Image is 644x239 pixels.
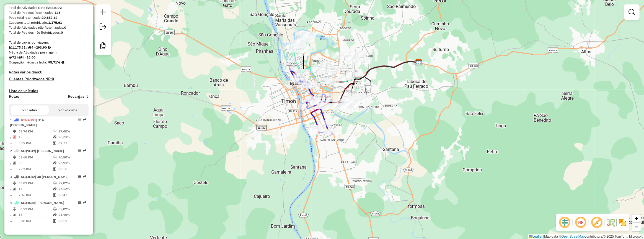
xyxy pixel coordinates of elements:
[590,216,604,229] span: Exibir rótulo
[18,166,53,172] td: 2,63 KM
[10,201,64,205] span: 4 -
[18,186,53,192] td: 18
[9,45,89,50] div: 1.175,61 / 4 =
[10,175,69,179] span: 3 -
[13,187,16,190] i: Total de Atividades
[626,7,637,18] a: Exibir filtros
[18,206,53,212] td: 56,72 KM
[18,180,53,186] td: 38,82 KM
[9,46,12,49] i: Cubagem total roteirizado
[35,175,69,179] span: | 30 [PERSON_NAME]
[53,187,57,190] i: % de utilização da cubagem
[97,40,108,53] a: Criar modelo
[61,30,63,34] strong: 0
[10,134,13,140] td: /
[35,149,64,153] span: | [PERSON_NAME]
[13,161,16,164] i: Total de Atividades
[58,140,86,146] td: 07:33
[97,7,108,19] a: Nova sessão e pesquisa
[97,21,108,34] a: Exportar sessão
[18,134,53,140] td: 19
[55,10,60,15] strong: 138
[78,118,81,121] em: Opções
[13,135,16,139] i: Total de Atividades
[58,6,62,10] strong: 72
[18,155,53,160] td: 52,68 KM
[21,175,35,179] span: SLQ4E42
[10,166,13,172] td: =
[68,94,89,99] h4: Recargas: 3
[53,156,57,159] i: % de utilização do peso
[632,223,641,231] a: Zoom out
[18,212,53,217] td: 15
[27,55,35,59] strong: 18,00
[58,134,86,140] td: 96,24%
[21,118,36,122] span: RSN4B83
[18,129,53,134] td: 67,74 KM
[9,89,89,93] h4: Lista de veículos
[9,77,89,81] h4: Clientes Priorizados NR:
[10,186,13,192] td: /
[49,105,87,115] button: Ver veículos
[42,15,58,20] strong: 30.853,63
[18,160,53,166] td: 20
[58,186,86,192] td: 97,12%
[48,20,62,25] strong: 1.175,61
[13,208,16,211] i: Distância Total
[574,216,588,229] span: Ocultar NR
[64,25,66,30] strong: 0
[10,149,64,153] span: 2 -
[9,50,89,55] div: Média de Atividades por viagem:
[61,61,64,64] em: Média calculada utilizando a maior ocupação (%Peso ou %Cubagem) de cada rota da sessão. Rotas cro...
[9,30,89,35] div: Total de Pedidos não Roteirizados:
[28,46,31,49] i: Total de rotas
[35,201,64,205] span: | [PERSON_NAME]
[11,105,49,115] button: Ver rotas
[48,60,60,64] strong: 95,71%
[18,140,53,146] td: 3,57 KM
[53,142,56,145] i: Tempo total em rota
[10,160,13,166] td: /
[78,175,81,178] em: Opções
[83,149,86,152] em: Rota exportada
[9,15,89,20] div: Peso total roteirizado:
[58,192,86,198] td: 06:43
[58,155,86,160] td: 90,50%
[53,219,56,223] i: Tempo total em rota
[562,235,585,238] a: OpenStreetMap
[528,234,644,239] div: Map data © contributors,© 2025 TomTom, Microsoft
[83,175,86,178] em: Rota exportada
[415,59,422,66] img: ASANORTE - Teresina
[9,20,89,25] div: Cubagem total roteirizado:
[36,45,47,49] strong: 293,90
[10,118,44,127] span: 1 -
[618,218,627,227] img: Exibir/Ocultar setores
[58,180,86,186] td: 97,07%
[10,218,13,224] td: =
[52,76,54,81] strong: 0
[543,235,544,238] span: |
[83,118,86,121] em: Rota exportada
[9,70,89,75] h4: Rotas vários dias:
[78,201,81,204] em: Opções
[558,216,571,229] span: Ocultar deslocamento
[58,218,86,224] td: 06:07
[18,218,53,224] td: 3,78 KM
[58,212,86,217] td: 91,40%
[9,5,89,10] div: Total de Atividades Roteirizadas:
[53,213,57,216] i: % de utilização da cubagem
[58,166,86,172] td: 06:58
[53,182,57,185] i: % de utilização do peso
[18,56,22,59] i: Total de rotas
[10,140,13,146] td: =
[53,130,57,133] i: % de utilização do peso
[58,206,86,212] td: 89,02%
[53,193,56,197] i: Tempo total em rota
[18,192,53,198] td: 2,16 KM
[606,218,615,227] img: Fluxo de ruas
[58,160,86,166] td: 96,94%
[632,214,641,223] a: Zoom in
[10,192,13,198] td: =
[13,182,16,185] i: Distância Total
[48,46,51,49] i: Meta Caixas/viagem: 1,00 Diferença: 292,90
